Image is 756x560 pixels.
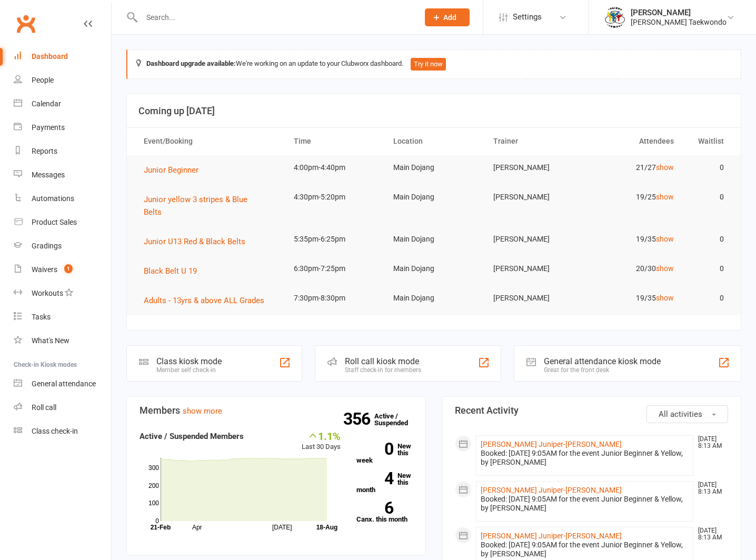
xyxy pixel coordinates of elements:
[32,218,77,226] div: Product Sales
[481,486,622,494] a: [PERSON_NAME] Juniper-[PERSON_NAME]
[683,286,733,311] td: 0
[14,282,111,305] a: Workouts
[14,234,111,258] a: Gradings
[144,296,264,305] span: Adults - 13yrs & above ALL Grades
[693,527,728,541] time: [DATE] 8:13 AM
[356,443,413,464] a: 0New this week
[32,242,62,250] div: Gradings
[484,227,584,252] td: [PERSON_NAME]
[656,193,674,201] a: show
[284,227,384,252] td: 5:35pm-6:25pm
[583,155,683,180] td: 21/27
[14,305,111,329] a: Tasks
[425,8,470,26] button: Add
[32,147,57,155] div: Reports
[302,430,341,453] div: Last 30 Days
[683,227,733,252] td: 0
[604,7,625,28] img: thumb_image1638236014.png
[481,532,622,540] a: [PERSON_NAME] Juniper-[PERSON_NAME]
[659,409,702,419] span: All activities
[14,139,111,163] a: Reports
[14,116,111,139] a: Payments
[544,366,661,374] div: Great for the front desk
[14,163,111,187] a: Messages
[284,128,384,155] th: Time
[156,366,222,374] div: Member self check-in
[32,76,54,84] div: People
[14,419,111,443] a: Class kiosk mode
[32,265,57,274] div: Waivers
[656,235,674,243] a: show
[443,13,456,22] span: Add
[683,155,733,180] td: 0
[14,187,111,211] a: Automations
[144,235,253,248] button: Junior U13 Red & Black Belts
[583,227,683,252] td: 19/35
[284,155,384,180] td: 4:00pm-4:40pm
[14,396,111,419] a: Roll call
[455,405,728,416] h3: Recent Activity
[138,106,729,116] h3: Coming up [DATE]
[14,329,111,353] a: What's New
[356,472,413,493] a: 4New this month
[144,165,198,175] span: Junior Beginner
[13,11,39,37] a: Clubworx
[32,289,63,297] div: Workouts
[14,92,111,116] a: Calendar
[345,356,421,366] div: Roll call kiosk mode
[32,123,65,132] div: Payments
[484,185,584,209] td: [PERSON_NAME]
[411,58,446,71] button: Try it now
[656,264,674,273] a: show
[302,430,341,442] div: 1.1%
[484,155,584,180] td: [PERSON_NAME]
[656,294,674,302] a: show
[693,436,728,449] time: [DATE] 8:13 AM
[32,379,96,388] div: General attendance
[583,256,683,281] td: 20/30
[583,185,683,209] td: 19/25
[183,406,222,416] a: show more
[631,8,727,17] div: [PERSON_NAME]
[693,482,728,495] time: [DATE] 8:13 AM
[683,128,733,155] th: Waitlist
[544,356,661,366] div: General attendance kiosk mode
[144,195,247,217] span: Junior yellow 3 stripes & Blue Belts
[646,405,728,423] button: All activities
[14,68,111,92] a: People
[32,313,51,321] div: Tasks
[32,427,78,435] div: Class check-in
[14,211,111,234] a: Product Sales
[374,405,421,434] a: 356Active / Suspended
[384,155,484,180] td: Main Dojang
[146,59,236,67] strong: Dashboard upgrade available:
[683,256,733,281] td: 0
[32,403,56,412] div: Roll call
[284,256,384,281] td: 6:30pm-7:25pm
[481,440,622,448] a: [PERSON_NAME] Juniper-[PERSON_NAME]
[481,541,689,558] div: Booked: [DATE] 9:05AM for the event Junior Beginner & Yellow, by [PERSON_NAME]
[126,49,741,79] div: We're working on an update to your Clubworx dashboard.
[144,266,197,276] span: Black Belt U 19
[656,163,674,172] a: show
[631,17,727,27] div: [PERSON_NAME] Taekwondo
[356,500,393,516] strong: 6
[384,185,484,209] td: Main Dojang
[138,10,411,25] input: Search...
[144,237,245,246] span: Junior U13 Red & Black Belts
[140,405,413,416] h3: Members
[144,294,272,307] button: Adults - 13yrs & above ALL Grades
[384,286,484,311] td: Main Dojang
[134,128,284,155] th: Event/Booking
[14,45,111,68] a: Dashboard
[384,256,484,281] td: Main Dojang
[140,432,244,441] strong: Active / Suspended Members
[144,164,206,176] button: Junior Beginner
[356,441,393,457] strong: 0
[156,356,222,366] div: Class kiosk mode
[32,336,69,345] div: What's New
[583,128,683,155] th: Attendees
[481,495,689,513] div: Booked: [DATE] 9:05AM for the event Junior Beginner & Yellow, by [PERSON_NAME]
[14,258,111,282] a: Waivers 1
[513,5,542,29] span: Settings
